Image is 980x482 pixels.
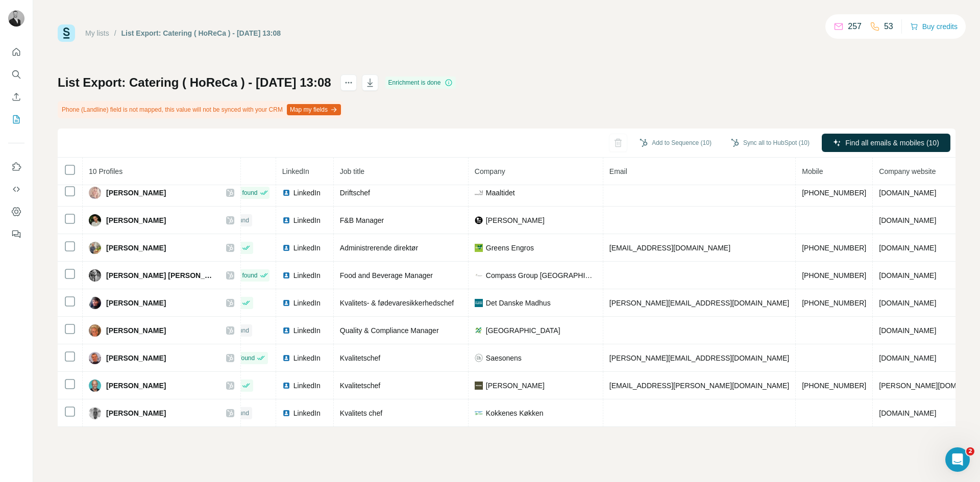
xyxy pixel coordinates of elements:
[486,353,522,363] span: Saesonens
[293,353,321,363] span: LinkedIn
[879,244,936,252] span: [DOMAIN_NAME]
[879,216,936,224] span: [DOMAIN_NAME]
[282,271,290,280] img: LinkedIn logo
[89,407,101,419] img: Avatar
[106,298,166,308] span: [PERSON_NAME]
[802,244,866,252] span: [PHONE_NUMBER]
[486,380,545,391] span: [PERSON_NAME]
[89,352,101,364] img: Avatar
[106,408,166,418] span: [PERSON_NAME]
[632,135,719,150] button: Add to Sequence (10)
[845,138,939,148] span: Find all emails & mobiles (10)
[89,324,101,337] img: Avatar
[879,189,936,197] span: [DOMAIN_NAME]
[609,299,789,307] span: [PERSON_NAME][EMAIL_ADDRESS][DOMAIN_NAME]
[475,244,483,252] img: company-logo
[89,379,101,392] img: Avatar
[8,180,24,198] button: Use Surfe API
[121,28,281,38] div: List Export: Catering ( HoReCa ) - [DATE] 13:08
[486,270,597,281] span: Compass Group [GEOGRAPHIC_DATA]
[293,380,321,391] span: LinkedIn
[58,74,331,91] h1: List Export: Catering ( HoReCa ) - [DATE] 13:08
[340,74,357,91] button: actions
[340,244,418,252] span: Administrerende direktør
[475,189,483,197] img: company-logo
[340,167,364,175] span: Job title
[106,325,166,336] span: [PERSON_NAME]
[282,354,290,362] img: LinkedIn logo
[8,88,24,106] button: Enrich CSV
[884,20,893,33] p: 53
[802,167,823,175] span: Mobile
[475,353,483,362] img: company-logo
[609,244,730,252] span: [EMAIL_ADDRESS][DOMAIN_NAME]
[282,326,290,335] img: LinkedIn logo
[282,409,290,417] img: LinkedIn logo
[486,408,544,418] span: Kokkenes Køkken
[945,447,970,472] iframe: Intercom live chat
[340,189,370,197] span: Driftschef
[340,354,380,362] span: Kvalitetschef
[340,409,382,417] span: Kvalitets chef
[475,382,483,390] img: company-logo
[475,299,483,307] img: company-logo
[282,167,309,175] span: LinkedIn
[8,202,24,221] button: Dashboard
[89,269,101,282] img: Avatar
[966,447,974,455] span: 2
[106,270,216,281] span: [PERSON_NAME] [PERSON_NAME]
[879,167,936,175] span: Company website
[340,271,433,280] span: Food and Beverage Manager
[8,158,24,176] button: Use Surfe on LinkedIn
[609,382,789,390] span: [EMAIL_ADDRESS][PERSON_NAME][DOMAIN_NAME]
[910,19,958,34] button: Buy credits
[879,299,936,307] span: [DOMAIN_NAME]
[89,167,122,175] span: 10 Profiles
[802,299,866,307] span: [PHONE_NUMBER]
[822,134,950,152] button: Find all emails & mobiles (10)
[8,65,24,84] button: Search
[486,325,560,336] span: [GEOGRAPHIC_DATA]
[8,110,24,129] button: My lists
[802,382,866,390] span: [PHONE_NUMBER]
[879,409,936,417] span: [DOMAIN_NAME]
[89,242,101,254] img: Avatar
[89,297,101,309] img: Avatar
[475,326,483,335] img: company-logo
[340,216,384,224] span: F&B Manager
[879,271,936,280] span: [DOMAIN_NAME]
[282,299,290,307] img: LinkedIn logo
[106,380,166,391] span: [PERSON_NAME]
[724,135,817,150] button: Sync all to HubSpot (10)
[879,326,936,335] span: [DOMAIN_NAME]
[293,408,321,418] span: LinkedIn
[85,29,109,37] a: My lists
[106,188,166,198] span: [PERSON_NAME]
[58,101,343,118] div: Phone (Landline) field is not mapped, this value will not be synced with your CRM
[293,215,321,225] span: LinkedIn
[282,382,290,390] img: LinkedIn logo
[8,10,24,27] img: Avatar
[475,271,483,280] img: company-logo
[293,243,321,253] span: LinkedIn
[385,77,456,89] div: Enrichment is done
[282,244,290,252] img: LinkedIn logo
[89,214,101,226] img: Avatar
[287,104,341,115] button: Map my fields
[293,298,321,308] span: LinkedIn
[486,215,545,225] span: [PERSON_NAME]
[8,43,24,61] button: Quick start
[609,167,627,175] span: Email
[106,215,166,225] span: [PERSON_NAME]
[106,353,166,363] span: [PERSON_NAME]
[609,354,789,362] span: [PERSON_NAME][EMAIL_ADDRESS][DOMAIN_NAME]
[486,298,551,308] span: Det Danske Madhus
[8,225,24,243] button: Feedback
[106,243,166,253] span: [PERSON_NAME]
[282,189,290,197] img: LinkedIn logo
[879,354,936,362] span: [DOMAIN_NAME]
[340,299,454,307] span: Kvalitets- & fødevaresikkerhedschef
[475,409,483,417] img: company-logo
[293,325,321,336] span: LinkedIn
[114,28,116,38] li: /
